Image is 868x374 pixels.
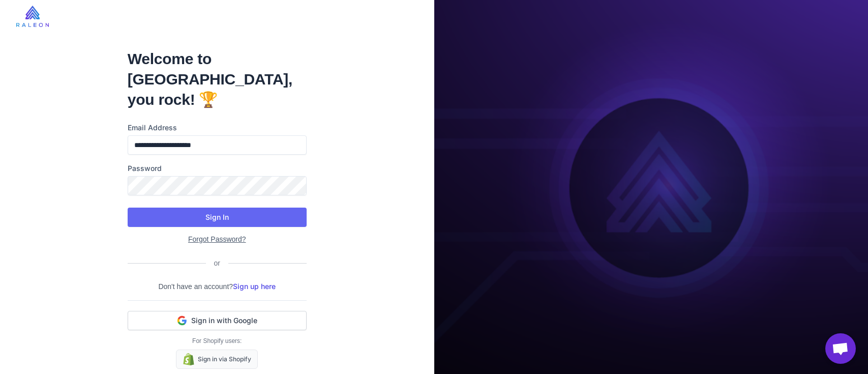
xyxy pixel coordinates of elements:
a: Sign in via Shopify [176,350,258,369]
h1: Welcome to [GEOGRAPHIC_DATA], you rock! 🏆 [128,49,307,110]
label: Password [128,163,307,174]
div: Open chat [825,333,856,364]
p: Don't have an account? [128,281,307,292]
a: Forgot Password? [187,235,247,244]
img: raleon-logo-whitebg.9aac0268.jpg [16,6,49,27]
button: Sign in with Google [128,311,307,330]
span: Sign in with Google [191,315,257,326]
a: Sign up here [235,282,278,291]
div: or [205,257,228,269]
p: For Shopify users: [128,336,307,346]
label: Email Address [128,122,307,133]
button: Sign In [128,208,307,227]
